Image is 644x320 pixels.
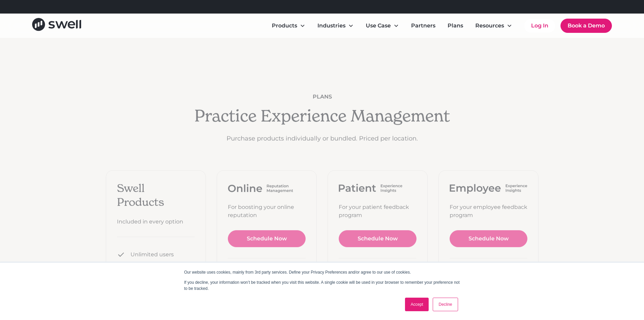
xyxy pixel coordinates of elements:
[312,19,359,33] div: Industries
[194,106,450,126] h2: Practice Experience Management
[272,22,297,30] div: Products
[470,19,518,33] div: Resources
[442,19,469,33] a: Plans
[450,230,527,247] a: Schedule Now
[117,218,195,226] div: Included in every option
[184,279,460,292] p: If you decline, your information won’t be tracked when you visit this website. A single cookie wi...
[130,251,174,259] div: Unlimited users
[366,22,391,30] div: Use Case
[184,269,460,275] p: Our website uses cookies, mainly from 3rd party services. Define your Privacy Preferences and/or ...
[32,18,81,33] a: home
[360,19,404,33] div: Use Case
[405,298,429,311] a: Accept
[406,19,441,33] a: Partners
[450,203,527,219] div: For your employee feedback program
[475,22,504,30] div: Resources
[194,93,450,101] div: plans
[228,203,306,219] div: For boosting your online reputation
[560,19,612,33] a: Book a Demo
[266,19,311,33] div: Products
[339,230,416,247] a: Schedule Now
[433,298,458,311] a: Decline
[317,22,345,30] div: Industries
[339,203,416,219] div: For your patient feedback program
[194,134,450,143] p: Purchase products individually or bundled. Priced per location.
[228,230,306,247] a: Schedule Now
[524,19,555,33] a: Log In
[117,181,195,209] div: Swell Products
